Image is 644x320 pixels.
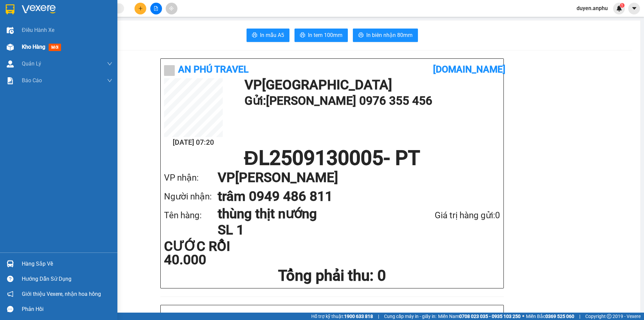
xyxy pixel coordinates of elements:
div: Tên hàng: [164,209,218,222]
span: Điều hành xe [22,26,54,34]
div: Hướng dẫn sử dụng [22,274,112,284]
span: plus [138,6,143,11]
b: An Phú Travel [178,64,249,75]
span: Cung cấp máy in - giấy in: [384,313,436,320]
h1: VP [PERSON_NAME] [218,168,487,187]
span: down [107,78,112,83]
h2: [DATE] 07:20 [164,137,223,148]
h1: thùng thịt nướng [218,206,399,222]
span: CƯỚC RỒI : [5,43,37,50]
img: icon-new-feature [616,5,622,11]
span: caret-down [631,5,637,11]
strong: 0708 023 035 - 0935 103 250 [459,314,521,319]
img: warehouse-icon [7,44,14,51]
span: Hỗ trợ kỹ thuật: [311,313,373,320]
div: 0976355456 [6,29,74,38]
span: notification [7,291,13,297]
span: down [107,61,112,66]
img: warehouse-icon [7,27,14,34]
span: question-circle [7,276,13,282]
span: Quản Lý [22,59,41,68]
span: duyen.anphu [571,4,613,12]
button: printerIn tem 100mm [294,29,348,42]
img: solution-icon [7,77,14,84]
span: printer [252,32,257,39]
h1: SL 1 [218,222,399,238]
span: In biên nhận 80mm [366,31,413,39]
span: file-add [154,6,158,11]
span: aim [169,6,174,11]
h1: Gửi: [PERSON_NAME] 0976 355 456 [245,92,497,110]
span: printer [300,32,305,39]
button: aim [166,3,177,14]
span: copyright [607,314,611,319]
button: printerIn mẫu A5 [247,29,289,42]
button: caret-down [628,3,640,14]
button: file-add [150,3,162,14]
span: Báo cáo [22,76,42,85]
button: plus [135,3,146,14]
span: Miền Nam [438,313,521,320]
span: | [579,313,580,320]
button: printerIn biên nhận 80mm [353,29,418,42]
span: printer [358,32,364,39]
img: warehouse-icon [7,60,14,67]
strong: 1900 633 818 [344,314,373,319]
span: message [7,306,13,312]
div: trâm [78,21,132,29]
sup: 1 [620,3,625,8]
div: 40.000 [5,42,75,50]
span: Nhận: [78,6,95,13]
span: Kho hàng [22,44,45,50]
img: warehouse-icon [7,260,14,267]
div: Giá trị hàng gửi: 0 [399,209,500,222]
div: Hàng sắp về [22,259,112,269]
span: In tem 100mm [308,31,342,39]
div: CƯỚC RỒI 40.000 [164,240,275,267]
span: 1 [621,3,623,8]
span: ⚪️ [522,315,524,318]
span: Giới thiệu Vexere, nhận hoa hồng [22,290,101,298]
span: Miền Bắc [526,313,574,320]
div: Người nhận: [164,190,218,203]
div: [GEOGRAPHIC_DATA] [6,6,74,21]
b: [DOMAIN_NAME] [433,64,505,75]
div: [PERSON_NAME] [6,21,74,29]
div: 0949486811 [78,29,132,38]
h1: ĐL2509130005 - PT [164,148,500,168]
span: | [378,313,379,320]
img: logo-vxr [6,4,14,14]
span: mới [49,44,61,51]
h1: Tổng phải thu: 0 [164,267,500,285]
h1: trâm 0949 486 811 [218,187,487,206]
span: Gửi: [6,6,16,13]
strong: 0369 525 060 [545,314,574,319]
div: [PERSON_NAME] [78,6,132,21]
div: VP nhận: [164,171,218,185]
div: Phản hồi [22,304,112,314]
h1: VP [GEOGRAPHIC_DATA] [245,78,497,92]
span: In mẫu A5 [260,31,284,39]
